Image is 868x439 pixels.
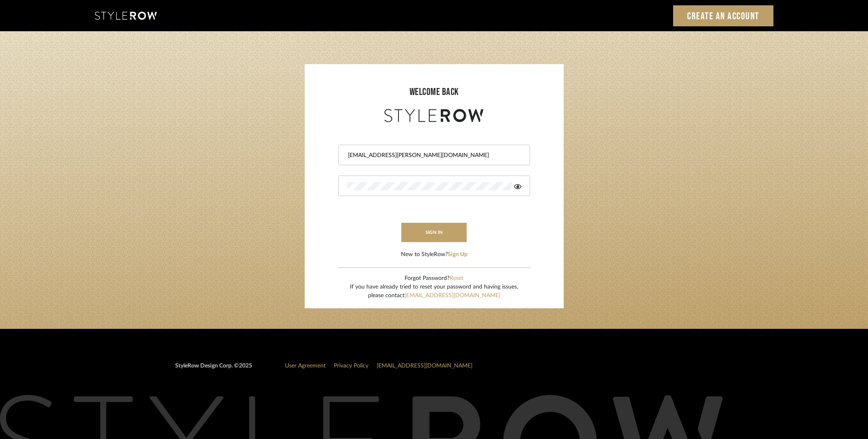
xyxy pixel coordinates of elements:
[673,5,773,26] a: Create an Account
[405,293,500,298] a: [EMAIL_ADDRESS][DOMAIN_NAME]
[449,274,463,283] button: Reset
[285,363,326,369] a: User Agreement
[350,274,518,283] div: Forgot Password?
[448,250,468,259] button: Sign Up
[313,85,556,99] div: welcome back
[347,151,519,159] input: Email Address
[350,283,518,300] div: If you have already tried to reset your password and having issues, please contact
[401,250,468,259] div: New to StyleRow?
[401,223,467,242] button: sign in
[175,362,252,377] div: StyleRow Design Corp. ©2025
[377,363,472,369] a: [EMAIL_ADDRESS][DOMAIN_NAME]
[334,363,368,369] a: Privacy Policy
